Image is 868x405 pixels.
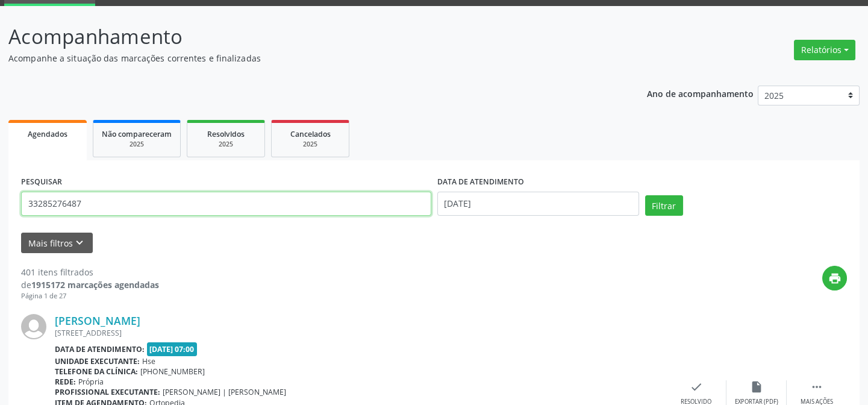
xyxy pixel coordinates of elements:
[21,192,431,216] input: Nome, código do beneficiário ou CPF
[794,40,855,60] button: Relatórios
[102,129,172,139] span: Não compareceram
[690,380,703,394] i: check
[78,377,104,387] span: Própria
[55,344,145,354] b: Data de atendimento:
[163,387,286,397] span: [PERSON_NAME] | [PERSON_NAME]
[290,129,331,139] span: Cancelados
[21,291,159,301] div: Página 1 de 27
[8,52,604,64] p: Acompanhe a situação das marcações correntes e finalizadas
[207,129,245,139] span: Resolvidos
[645,195,683,216] button: Filtrar
[102,140,172,149] div: 2025
[437,192,639,216] input: Selecione um intervalo
[750,380,763,394] i: insert_drive_file
[647,86,754,101] p: Ano de acompanhamento
[21,173,62,192] label: PESQUISAR
[73,236,86,250] i: keyboard_arrow_down
[196,140,256,149] div: 2025
[28,129,67,139] span: Agendados
[280,140,340,149] div: 2025
[810,380,823,394] i: 
[55,328,666,338] div: [STREET_ADDRESS]
[21,278,159,291] div: de
[55,377,76,387] b: Rede:
[21,266,159,278] div: 401 itens filtrados
[21,314,46,339] img: img
[142,356,155,366] span: Hse
[55,314,140,327] a: [PERSON_NAME]
[21,233,93,254] button: Mais filtroskeyboard_arrow_down
[822,266,847,290] button: print
[31,279,159,290] strong: 1915172 marcações agendadas
[55,387,160,397] b: Profissional executante:
[8,22,604,52] p: Acompanhamento
[140,366,205,377] span: [PHONE_NUMBER]
[147,342,198,356] span: [DATE] 07:00
[828,272,841,285] i: print
[55,356,140,366] b: Unidade executante:
[437,173,524,192] label: DATA DE ATENDIMENTO
[55,366,138,377] b: Telefone da clínica:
